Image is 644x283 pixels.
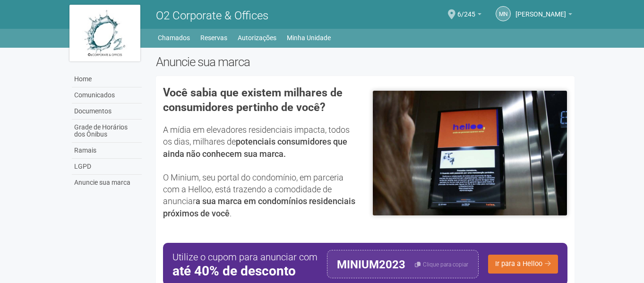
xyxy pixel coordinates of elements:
a: Anuncie sua marca [72,175,142,190]
img: helloo-1.jpeg [372,90,567,216]
a: Home [72,71,142,87]
span: Mariana Neves Cabral Molisani Mendonça [515,1,566,18]
a: Grade de Horários dos Ônibus [72,120,142,143]
div: Utilize o cupom para anunciar com [172,250,318,278]
h3: Você sabia que existem milhares de consumidores pertinho de você? [163,86,358,114]
a: 6/245 [457,12,481,19]
a: Minha Unidade [287,31,331,44]
a: Ramais [72,143,142,159]
h2: Anuncie sua marca [156,55,575,69]
a: Reservas [200,31,227,44]
p: A mídia em elevadores residenciais impacta, todos os dias, milhares de O Minium, seu portal do co... [163,124,358,219]
a: LGPD [72,159,142,175]
a: Comunicados [72,87,142,103]
strong: potenciais consumidores que ainda não conhecem sua marca. [163,137,347,158]
span: O2 Corporate & Offices [156,9,268,22]
strong: até 40% de desconto [172,264,318,278]
a: Documentos [72,103,142,120]
span: 6/245 [457,1,475,18]
button: Clique para copiar [415,250,468,278]
img: logo.jpg [69,5,140,61]
a: MN [496,6,511,21]
a: Chamados [158,31,190,44]
a: Ir para a Helloo [488,255,558,274]
a: [PERSON_NAME] [515,12,572,19]
a: Autorizações [238,31,276,44]
div: MINIUM2023 [337,250,405,278]
strong: a sua marca em condomínios residenciais próximos de você [163,196,355,218]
